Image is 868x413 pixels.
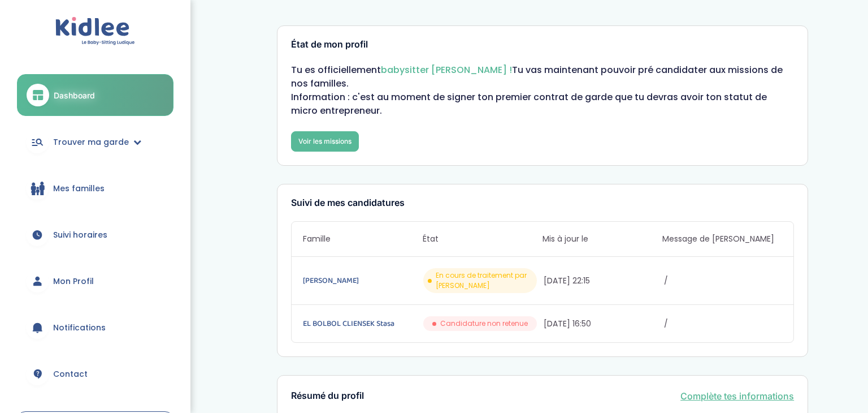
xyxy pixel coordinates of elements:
a: Mon Profil [17,261,173,302]
a: Contact [17,354,173,394]
a: Voir les missions [291,131,359,152]
span: [DATE] 22:15 [544,275,662,287]
span: Suivi horaires [53,229,107,241]
span: / [664,318,782,330]
a: [PERSON_NAME] [303,274,421,287]
span: Contact [53,368,88,380]
span: Trouver ma garde [53,136,129,148]
span: Mon Profil [53,276,94,287]
span: / [664,275,782,287]
span: Notifications [53,322,106,334]
span: État [423,233,542,245]
span: Mes familles [53,183,105,195]
h3: État de mon profil [291,40,794,50]
img: logo.svg [55,17,135,46]
span: Mis à jour le [542,233,662,245]
h3: Résumé du profil [291,391,364,401]
span: Famille [303,233,423,245]
span: En cours de traitement par [PERSON_NAME] [436,270,532,291]
p: Tu es officiellement Tu vas maintenant pouvoir pré candidater aux missions de nos familles. [291,63,794,91]
p: Information : c'est au moment de signer ton premier contrat de garde que tu devras avoir ton stat... [291,91,794,118]
a: Dashboard [17,74,173,116]
a: Notifications [17,307,173,348]
span: babysitter [PERSON_NAME] ! [381,63,512,76]
span: Dashboard [54,89,95,101]
span: Message de [PERSON_NAME] [662,233,782,245]
a: Complète tes informations [680,389,794,403]
h3: Suivi de mes candidatures [291,198,794,208]
a: Suivi horaires [17,214,173,255]
span: Candidature non retenue [440,319,528,329]
span: [DATE] 16:50 [544,318,662,330]
a: Trouver ma garde [17,122,173,162]
a: Mes familles [17,168,173,209]
a: EL BOLBOL CLIENSEK Stasa [303,317,421,330]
